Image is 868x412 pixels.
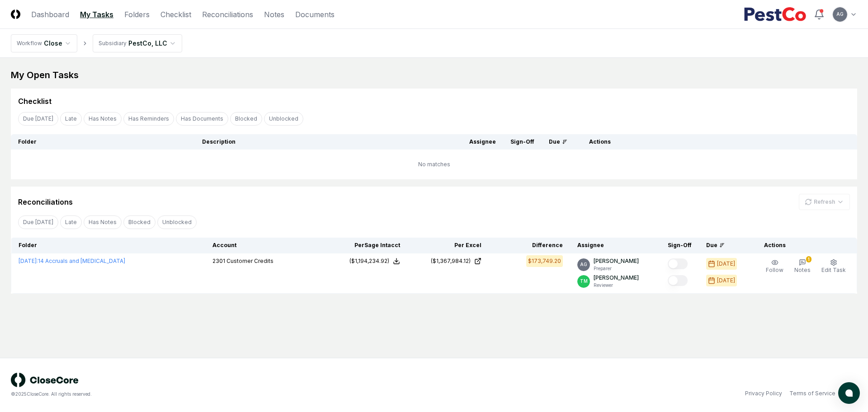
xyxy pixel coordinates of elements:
a: My Tasks [80,9,113,20]
div: Due [549,138,567,146]
th: Per Sage Intacct [326,238,407,253]
button: Late [60,112,82,126]
div: © 2025 CloseCore. All rights reserved. [11,391,434,398]
a: Dashboard [31,9,69,20]
th: Difference [489,238,570,253]
th: Sign-Off [503,134,542,150]
nav: breadcrumb [11,34,182,52]
th: Per Excel [407,238,489,253]
th: Folder [11,238,205,253]
a: Reconciliations [202,9,253,20]
th: Sign-Off [660,238,699,253]
a: Notes [264,9,284,20]
span: AG [580,261,587,268]
button: Has Documents [176,112,228,126]
img: Logo [11,9,20,19]
div: 1 [806,256,811,262]
p: [PERSON_NAME] [594,274,639,282]
div: Checklist [18,96,52,107]
div: Workflow [17,39,42,47]
div: $173,749.20 [528,257,561,265]
img: logo [11,373,79,387]
button: Mark complete [668,275,688,286]
button: Due Today [18,215,58,229]
p: Reviewer [594,282,639,289]
a: Privacy Policy [745,389,782,398]
button: AG [832,6,848,23]
button: Due Today [18,112,58,126]
span: Notes [794,267,811,273]
div: ($1,367,984.12) [431,257,471,265]
span: TM [580,278,588,285]
button: Unblocked [264,112,303,126]
button: atlas-launcher [838,382,860,404]
p: [PERSON_NAME] [594,257,639,265]
a: Checklist [160,9,191,20]
th: Assignee [570,238,660,253]
a: Terms of Service [789,389,835,398]
button: Mark complete [668,258,688,269]
span: Follow [766,267,783,273]
span: 2301 [212,257,225,264]
span: AG [836,11,844,18]
button: Unblocked [157,215,197,229]
a: Documents [295,9,335,20]
button: Blocked [230,112,262,126]
button: Late [60,215,82,229]
button: Has Notes [84,112,122,126]
th: Folder [11,134,195,150]
div: Account [212,241,319,249]
a: ($1,367,984.12) [415,257,481,265]
span: Customer Credits [226,257,274,264]
a: Folders [124,9,150,20]
button: Edit Task [820,257,848,276]
button: ($1,194,234.92) [349,257,400,265]
button: 1Notes [793,257,812,276]
div: ($1,194,234.92) [349,257,389,265]
span: Edit Task [821,267,846,273]
div: Subsidiary [99,39,127,47]
img: PestCo logo [744,7,807,22]
button: Blocked [123,215,156,229]
td: No matches [11,150,857,179]
div: Actions [582,138,850,146]
div: My Open Tasks [11,69,857,81]
div: Reconciliations [18,197,73,207]
p: Preparer [594,265,639,272]
button: Follow [764,257,785,276]
span: [DATE] : [19,257,38,264]
th: Description [195,134,462,150]
th: Assignee [462,134,503,150]
div: [DATE] [717,260,735,268]
div: Actions [757,241,850,249]
div: Due [706,241,742,249]
a: [DATE]:14 Accruals and [MEDICAL_DATA] [19,257,125,264]
button: Has Reminders [123,112,174,126]
button: Has Notes [84,215,122,229]
div: [DATE] [717,276,735,285]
